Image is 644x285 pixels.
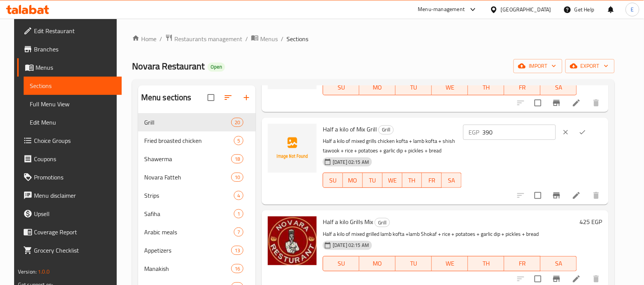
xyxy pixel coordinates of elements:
[587,94,605,112] button: delete
[144,246,231,255] div: Appetizers
[234,210,243,218] span: 1
[17,131,122,150] a: Choice Groups
[144,173,231,182] span: Novara Fatteh
[234,192,243,199] span: 4
[34,173,116,182] span: Promotions
[402,173,422,188] button: TH
[231,118,243,127] div: items
[141,92,192,103] h2: Menu sections
[138,150,256,168] div: Shawerma18
[471,82,501,93] span: TH
[34,191,116,200] span: Menu disclaimer
[17,241,122,259] a: Grocery Checklist
[24,113,122,131] a: Edit Menu
[432,80,468,95] button: WE
[268,216,317,265] img: Half a kilo Grills Mix
[547,186,566,205] button: Branch-specific-item
[530,95,546,111] span: Select to update
[572,98,581,107] a: Edit menu item
[631,5,634,14] span: E
[34,26,116,35] span: Edit Restaurant
[572,274,581,283] a: Edit menu item
[504,256,541,271] button: FR
[445,175,459,186] span: SA
[572,61,609,71] span: export
[132,34,156,43] a: Home
[323,173,343,188] button: SU
[544,258,574,269] span: SA
[323,256,359,271] button: SU
[323,216,373,227] span: Half a kilo Grills Mix
[544,82,574,93] span: SA
[507,82,538,93] span: FR
[386,175,399,186] span: WE
[38,267,50,277] span: 1.0.0
[30,99,116,109] span: Full Menu View
[17,186,122,205] a: Menu disclaimer
[326,175,340,186] span: SU
[425,175,439,186] span: FR
[520,61,556,71] span: import
[165,34,242,44] a: Restaurants management
[24,95,122,113] a: Full Menu View
[343,173,363,188] button: MO
[362,82,393,93] span: MO
[232,119,243,126] span: 20
[565,59,615,73] button: export
[396,256,432,271] button: TU
[504,80,541,95] button: FR
[144,136,234,145] span: Fried broasted chicken
[323,136,462,155] p: Half a kilo of mixed grills chicken kofta + lamb kofta + shish tawook + rice + potatoes + garlic ...
[232,265,243,272] span: 16
[234,229,243,236] span: 7
[203,90,219,106] span: Select all sections
[144,191,234,200] span: Strips
[234,191,243,200] div: items
[323,80,359,95] button: SU
[231,154,243,163] div: items
[208,62,225,72] div: Open
[587,186,605,205] button: delete
[138,113,256,131] div: Grill20
[501,5,551,14] div: [GEOGRAPHIC_DATA]
[418,5,465,14] div: Menu-management
[468,256,504,271] button: TH
[144,118,231,127] span: Grill
[366,175,380,186] span: TU
[219,88,237,107] span: Sort sections
[17,205,122,223] a: Upsell
[514,59,562,73] button: import
[287,34,308,43] span: Sections
[17,223,122,241] a: Coverage Report
[234,227,243,237] div: items
[435,82,465,93] span: WE
[541,80,577,95] button: SA
[232,174,243,181] span: 10
[231,246,243,255] div: items
[232,155,243,163] span: 18
[547,94,566,112] button: Branch-specific-item
[138,205,256,223] div: Safiha1
[138,186,256,205] div: Strips4
[34,154,116,163] span: Coupons
[346,175,360,186] span: MO
[574,124,591,141] button: ok
[482,125,556,140] input: Please enter price
[557,124,574,141] button: clear
[323,123,377,135] span: Half a kilo of Mix Grill
[507,258,538,269] span: FR
[362,258,393,269] span: MO
[234,137,243,144] span: 5
[260,34,278,43] span: Menus
[30,118,116,127] span: Edit Menu
[245,34,248,43] li: /
[359,256,396,271] button: MO
[17,168,122,186] a: Promotions
[18,267,37,277] span: Version:
[34,45,116,54] span: Branches
[471,258,501,269] span: TH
